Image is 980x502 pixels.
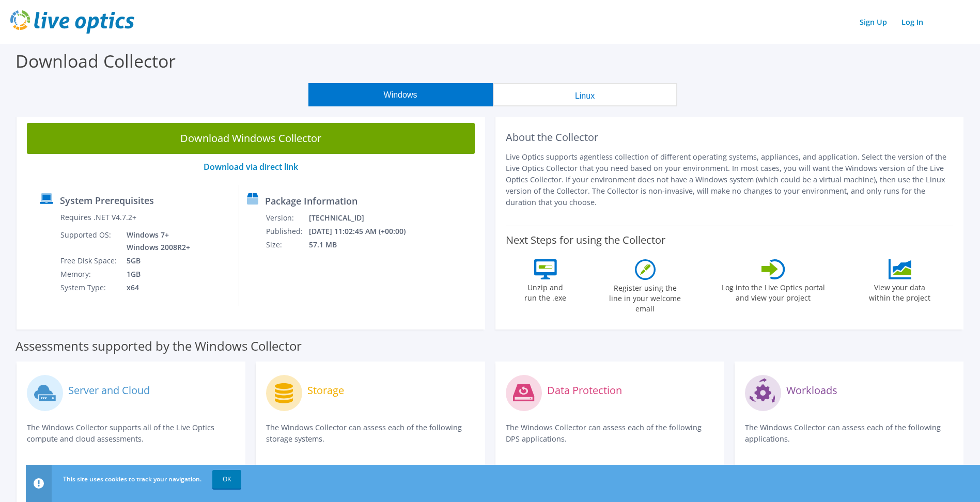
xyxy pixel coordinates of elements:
a: OK [212,470,241,489]
label: Download Collector [15,49,176,73]
td: Memory: [60,268,119,281]
td: [DATE] 11:02:45 AM (+00:00) [308,225,419,238]
td: 1GB [119,268,192,281]
label: Assessments supported by the Windows Collector [15,341,302,351]
a: Sign Up [854,14,892,29]
label: Next Steps for using the Collector [506,234,665,246]
label: Workloads [786,385,837,396]
td: Published: [266,225,308,238]
p: Live Optics supports agentless collection of different operating systems, appliances, and applica... [506,151,954,208]
td: Version: [266,211,308,225]
label: Requires .NET V4.7.2+ [60,212,136,223]
p: The Windows Collector can assess each of the following applications. [745,422,953,445]
td: 5GB [119,254,192,268]
a: Download Windows Collector [27,123,475,154]
td: Size: [266,238,308,252]
h2: About the Collector [506,131,954,144]
button: Linux [493,83,677,106]
td: Free Disk Space: [60,254,119,268]
span: This site uses cookies to track your navigation. [63,475,201,483]
a: Download via direct link [204,161,298,172]
label: Package Information [265,196,357,206]
a: Log In [896,14,928,29]
p: The Windows Collector can assess each of the following DPS applications. [506,422,714,445]
label: System Prerequisites [60,195,154,206]
td: Supported OS: [60,228,119,254]
p: The Windows Collector can assess each of the following storage systems. [266,422,474,445]
label: Server and Cloud [68,385,150,396]
label: Data Protection [547,385,622,396]
button: Windows [308,83,493,106]
td: System Type: [60,281,119,294]
img: live_optics_svg.svg [10,10,134,34]
p: The Windows Collector supports all of the Live Optics compute and cloud assessments. [27,422,235,445]
label: Storage [307,385,344,396]
label: Register using the line in your welcome email [606,280,684,314]
td: Windows 7+ Windows 2008R2+ [119,228,192,254]
label: Log into the Live Optics portal and view your project [721,279,826,303]
label: Unzip and run the .exe [522,279,569,303]
td: [TECHNICAL_ID] [308,211,419,225]
td: x64 [119,281,192,294]
label: View your data within the project [863,279,937,303]
td: 57.1 MB [308,238,419,252]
